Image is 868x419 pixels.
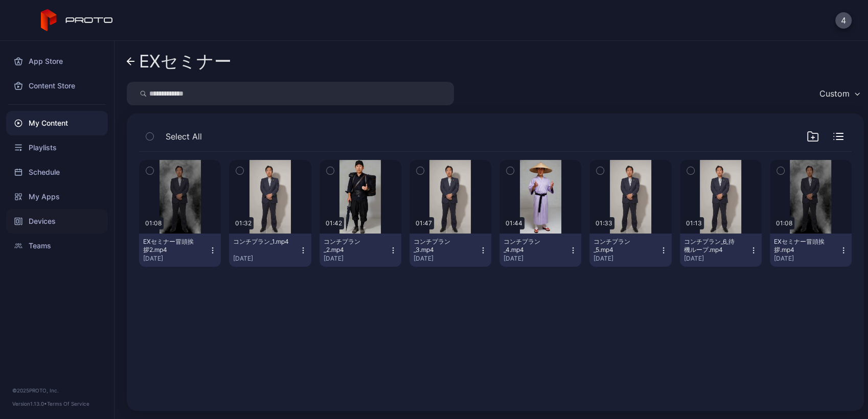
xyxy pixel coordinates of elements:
div: コンチプラン_4.mp4 [504,238,560,254]
button: コンチプラン_6_待機ループ.mp4[DATE] [680,234,762,267]
div: Custom [819,88,850,99]
div: EXセミナー [139,52,232,71]
div: コンチプラン_3.mp4 [414,238,470,254]
button: コンチプラン_5.mp4[DATE] [589,234,671,267]
div: [DATE] [684,254,749,263]
div: [DATE] [143,254,209,263]
div: EXセミナー冒頭挨拶.mp4 [774,238,830,254]
button: EXセミナー冒頭挨拶.mp4[DATE] [770,234,852,267]
div: コンチプラン_5.mp4 [593,238,650,254]
a: App Store [6,49,108,74]
button: コンチプラン_2.mp4[DATE] [319,234,401,267]
button: コンチプラン_4.mp4[DATE] [499,234,581,267]
a: Playlists [6,135,108,160]
div: [DATE] [324,254,389,263]
a: Teams [6,234,108,258]
button: Custom [814,82,864,105]
a: Content Store [6,74,108,98]
div: コンチプラン_6_待機ループ.mp4 [684,238,740,254]
button: 4 [835,12,852,29]
div: [DATE] [504,254,569,263]
a: My Apps [6,184,108,209]
div: [DATE] [593,254,659,263]
div: コンチプラン_1.mp4 [233,238,289,246]
a: Terms Of Service [47,401,89,407]
span: Select All [166,130,202,143]
button: コンチプラン_1.mp4[DATE] [229,234,311,267]
div: [DATE] [414,254,479,263]
a: My Content [6,111,108,135]
span: Version 1.13.0 • [12,401,47,407]
a: EXセミナー [127,49,232,74]
button: EXセミナー冒頭挨拶2.mp4[DATE] [139,234,221,267]
div: コンチプラン_2.mp4 [324,238,380,254]
a: Schedule [6,160,108,184]
a: Devices [6,209,108,234]
div: EXセミナー冒頭挨拶2.mp4 [143,238,199,254]
div: © 2025 PROTO, Inc. [12,386,102,394]
div: [DATE] [233,254,299,263]
div: [DATE] [774,254,839,263]
button: コンチプラン_3.mp4[DATE] [409,234,491,267]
